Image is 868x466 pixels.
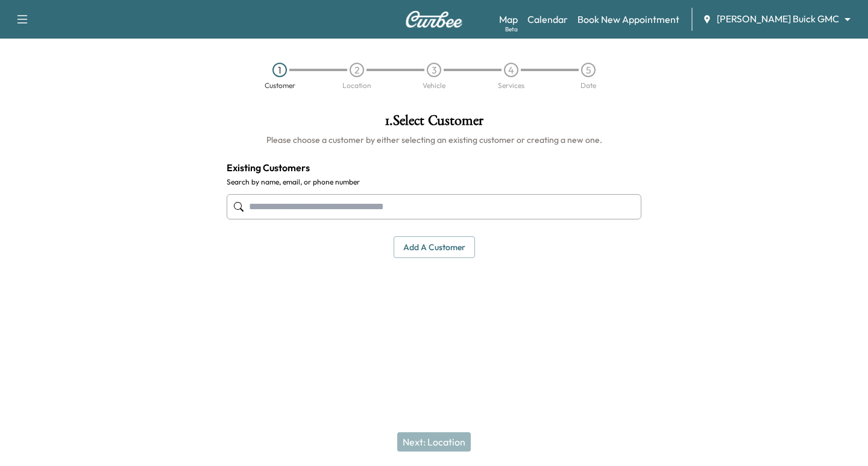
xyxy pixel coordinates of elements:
label: Search by name, email, or phone number [227,177,641,187]
span: [PERSON_NAME] Buick GMC [717,12,839,26]
div: 2 [350,63,364,77]
div: Services [498,82,524,89]
button: Add a customer [394,236,475,259]
h6: Please choose a customer by either selecting an existing customer or creating a new one. [227,134,641,146]
img: Curbee Logo [405,11,463,28]
div: 1 [272,63,287,77]
div: 5 [581,63,596,77]
a: Calendar [527,12,568,27]
div: Beta [505,25,518,34]
div: 4 [504,63,518,77]
a: MapBeta [499,12,518,27]
a: Book New Appointment [577,12,679,27]
div: Location [342,82,371,89]
h1: 1 . Select Customer [227,113,641,134]
h4: Existing Customers [227,160,641,175]
div: Customer [265,82,295,89]
div: 3 [427,63,441,77]
div: Date [580,82,596,89]
div: Vehicle [423,82,445,89]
